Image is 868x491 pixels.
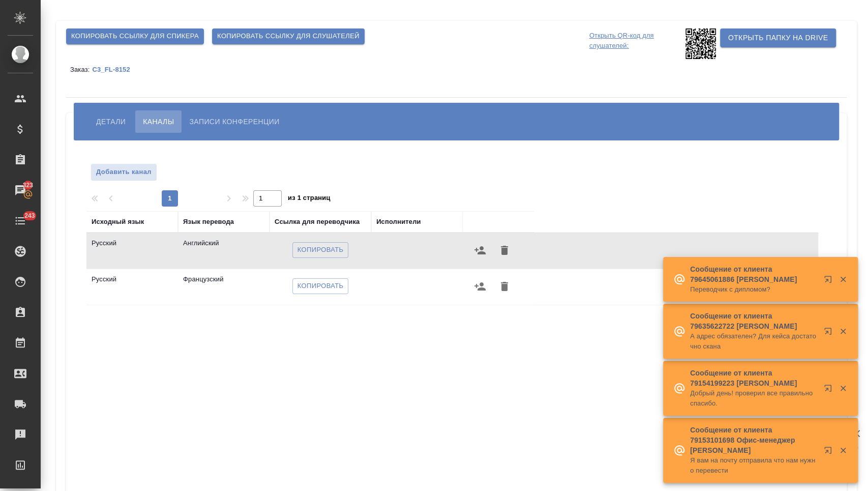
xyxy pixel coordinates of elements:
button: Открыть в новой вкладке [818,321,842,345]
button: Удалить канал [492,238,517,263]
div: Исполнители [376,217,421,227]
span: Открыть папку на Drive [728,32,828,44]
td: Французский [178,269,270,305]
button: Закрыть [832,275,853,284]
span: 243 [18,211,41,221]
a: 323 [3,178,38,203]
button: Назначить исполнителей [468,238,492,263]
span: 323 [17,180,40,190]
button: Копировать [292,242,349,258]
span: Копировать ссылку для спикера [71,31,199,42]
span: Копировать ссылку для слушателей [217,31,360,42]
button: Удалить канал [492,274,517,299]
p: Заказ: [70,66,92,73]
button: Открыть в новой вкладке [818,440,842,465]
span: Детали [96,115,126,128]
button: Закрыть [832,327,853,336]
span: Копировать [297,244,344,256]
button: Закрыть [832,384,853,393]
p: Сообщение от клиента 79645061886 [PERSON_NAME] [690,264,817,284]
button: Открыть в новой вкладке [818,269,842,294]
p: А адрес обязателен? Для кейса достаточно скана [690,331,817,352]
p: Я вам на почту отправила что нам нужно перевести [690,455,817,476]
span: Записи конференции [189,115,279,128]
td: Английский [178,233,270,269]
p: C3_FL-8152 [92,66,137,73]
button: Копировать ссылку для слушателей [212,28,365,44]
a: 243 [3,208,38,234]
p: Переводчик с дипломом? [690,284,817,295]
p: Сообщение от клиента 79635622722 [PERSON_NAME] [690,311,817,331]
div: Ссылка для переводчика [275,217,360,227]
td: Русский [86,233,178,269]
button: Открыть в новой вкладке [818,378,842,402]
button: Добавить канал [91,163,157,181]
button: Копировать ссылку для спикера [66,28,204,44]
button: Закрыть [832,446,853,455]
button: Копировать [292,278,349,294]
a: C3_FL-8152 [92,65,137,73]
button: Назначить исполнителей [468,274,492,299]
td: Русский [86,269,178,305]
button: Открыть папку на Drive [720,28,836,47]
span: Копировать [297,280,344,292]
span: Каналы [143,115,174,128]
p: Добрый день! проверил все правильно спасибо. [690,388,817,409]
span: из 1 страниц [288,192,331,207]
p: Сообщение от клиента 79153101698 Офис-менеджер [PERSON_NAME] [690,425,817,455]
div: Исходный язык [92,217,144,227]
p: Сообщение от клиента 79154199223 [PERSON_NAME] [690,368,817,388]
div: Язык перевода [183,217,234,227]
span: Добавить канал [96,166,152,178]
p: Открыть QR-код для слушателей: [589,28,683,59]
